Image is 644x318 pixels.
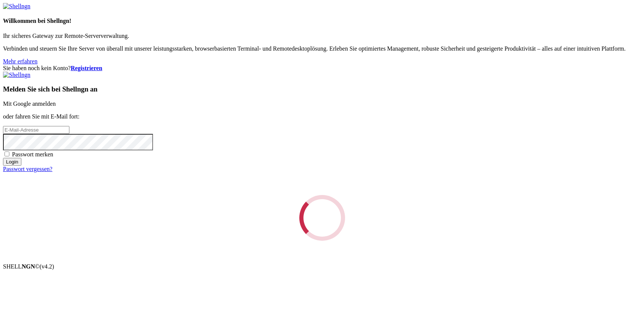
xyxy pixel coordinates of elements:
font: (v [40,263,45,270]
font: SHELL [3,263,22,270]
img: Shellngn [3,3,30,10]
input: E-Mail-Adresse [3,126,69,134]
font: 4.2 [45,263,52,270]
font: oder fahren Sie mit E-Mail fort: [3,113,80,120]
span: 4.2.0 [40,263,54,270]
a: Mehr erfahren [3,58,38,64]
a: Passwort vergessen? [3,166,53,172]
font: Melden Sie sich bei Shellngn an [3,85,98,93]
font: Willkommen bei Shellngn! [3,18,71,24]
font: NGN [22,263,35,270]
font: Verbinden und steuern Sie Ihre Server von überall mit unserer leistungsstarken, browserbasierten ... [3,45,626,52]
font: Sie haben noch kein Konto? [3,65,71,71]
input: Passwort merken [5,151,9,156]
font: Passwort merken [12,151,53,157]
a: Registrieren [71,65,102,71]
input: Login [3,158,21,166]
font: © [35,263,39,270]
font: ) [52,263,54,270]
img: Shellngn [3,72,30,78]
font: Ihr sicheres Gateway zur Remote-Serververwaltung. [3,33,129,39]
font: Mit Google anmelden [3,100,56,107]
